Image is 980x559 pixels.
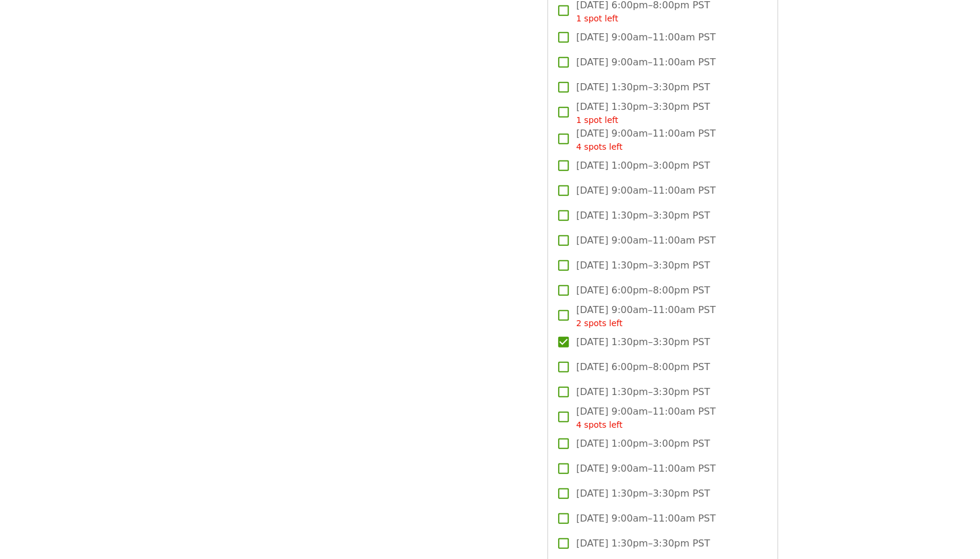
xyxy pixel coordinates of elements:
span: [DATE] 9:00am–11:00am PST [576,511,716,526]
span: [DATE] 1:30pm–3:30pm PST [576,209,710,223]
span: [DATE] 1:00pm–3:00pm PST [576,437,710,451]
span: [DATE] 1:30pm–3:30pm PST [576,80,710,94]
span: [DATE] 1:30pm–3:30pm PST [576,536,710,551]
span: [DATE] 1:30pm–3:30pm PST [576,258,710,273]
span: [DATE] 1:30pm–3:30pm PST [576,487,710,501]
span: [DATE] 9:00am–11:00am PST [576,405,716,431]
span: [DATE] 1:30pm–3:30pm PST [576,335,710,349]
span: 2 spots left [576,318,622,328]
span: 1 spot left [576,115,618,125]
span: [DATE] 9:00am–11:00am PST [576,30,716,45]
span: [DATE] 9:00am–11:00am PST [576,127,716,153]
span: [DATE] 9:00am–11:00am PST [576,303,716,330]
span: 4 spots left [576,420,622,429]
span: [DATE] 9:00am–11:00am PST [576,462,716,476]
span: 1 spot left [576,14,618,23]
span: [DATE] 6:00pm–8:00pm PST [576,283,710,298]
span: [DATE] 6:00pm–8:00pm PST [576,360,710,374]
span: [DATE] 9:00am–11:00am PST [576,184,716,198]
span: [DATE] 1:30pm–3:30pm PST [576,100,710,127]
span: [DATE] 1:00pm–3:00pm PST [576,159,710,173]
span: 4 spots left [576,142,622,151]
span: [DATE] 9:00am–11:00am PST [576,55,716,70]
span: [DATE] 1:30pm–3:30pm PST [576,385,710,399]
span: [DATE] 9:00am–11:00am PST [576,233,716,248]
